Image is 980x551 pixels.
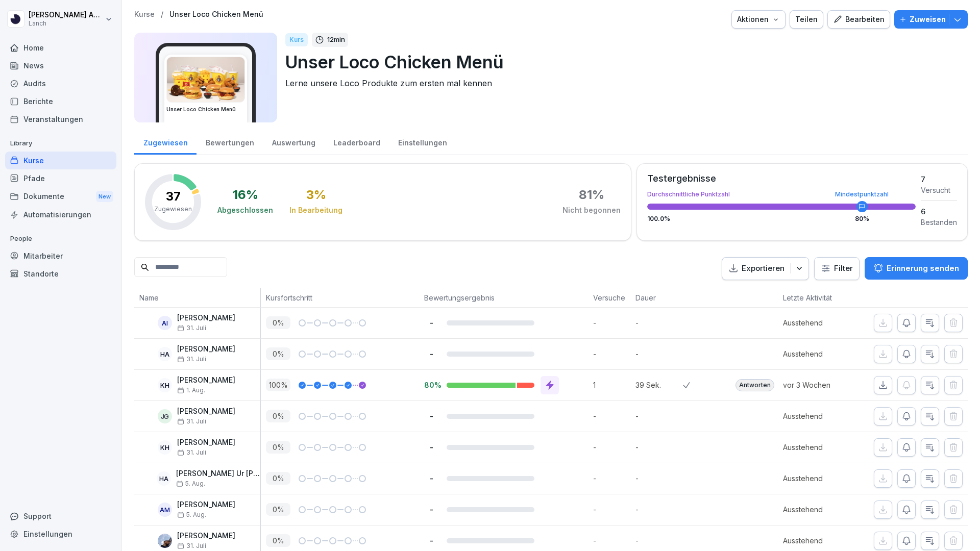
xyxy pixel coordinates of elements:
div: 81 % [579,189,604,201]
p: [PERSON_NAME] [177,345,235,354]
p: Ausstehend [783,504,857,515]
a: Kurse [134,10,155,19]
a: Home [5,39,116,57]
span: 31. Juli [177,449,206,456]
p: - [424,349,438,359]
a: Einstellungen [389,129,456,155]
p: - [593,535,630,546]
a: Auswertung [263,129,324,155]
div: 80 % [855,216,869,222]
p: - [424,536,438,545]
p: 0 % [266,472,290,485]
div: Durchschnittliche Punktzahl [647,191,916,197]
p: 0 % [266,347,290,360]
p: 80% [424,380,438,390]
div: Audits [5,74,116,92]
div: Nicht begonnen [562,205,621,215]
span: 31. Juli [177,324,206,332]
div: Testergebnisse [647,174,916,183]
button: Erinnerung senden [865,257,968,280]
p: 0 % [266,503,290,516]
p: - [593,473,630,484]
img: c67ig4vc8dbdrjns2s7fmr16.png [167,57,244,102]
button: Zuweisen [894,10,968,29]
div: Antworten [736,379,774,391]
p: 39 Sek. [635,380,683,390]
button: Bearbeiten [827,10,890,29]
p: - [635,442,683,453]
p: - [635,348,683,359]
p: - [424,473,438,483]
div: Teilen [795,14,818,25]
div: Bestanden [921,217,957,228]
p: Versuche [593,292,625,303]
a: Zugewiesen [134,129,197,155]
p: - [593,504,630,515]
div: 7 [921,174,957,185]
div: Bearbeiten [833,14,885,25]
a: Automatisierungen [5,206,116,223]
div: News [5,57,116,74]
p: Ausstehend [783,411,857,421]
p: [PERSON_NAME] [177,438,235,447]
div: KH [158,378,172,392]
p: Kursfortschritt [266,292,414,303]
div: Mitarbeiter [5,247,116,265]
p: Letzte Aktivität [783,292,852,303]
div: Abgeschlossen [217,205,273,215]
p: Exportieren [742,263,785,274]
span: 5. Aug. [177,511,206,518]
p: People [5,231,116,247]
a: Leaderboard [324,129,389,155]
a: Kurse [5,152,116,169]
p: Lerne unsere Loco Produkte zum ersten mal kennen [285,77,960,89]
div: Dokumente [5,187,116,206]
p: Ausstehend [783,348,857,359]
div: Pfade [5,169,116,187]
span: 5. Aug. [176,480,205,487]
p: Erinnerung senden [887,263,959,274]
p: Ausstehend [783,535,857,546]
p: [PERSON_NAME] Ahlert [29,11,103,19]
img: fm8l41gd5gjejxeaaxrr2cp7.png [158,534,172,548]
p: 12 min [327,35,345,45]
p: Zugewiesen [154,205,192,214]
div: HA [157,471,171,486]
p: Zuweisen [910,14,946,25]
p: Ausstehend [783,317,857,328]
span: 31. Juli [177,418,206,425]
div: Filter [821,263,853,273]
button: Teilen [790,10,823,29]
p: / [161,10,163,19]
div: AI [158,316,172,330]
p: vor 3 Wochen [783,380,857,390]
p: 0 % [266,410,290,422]
p: Bewertungsergebnis [424,292,583,303]
div: 16 % [233,189,258,201]
button: Aktionen [731,10,786,29]
p: - [424,505,438,514]
div: In Bearbeitung [289,205,342,215]
p: [PERSON_NAME] [177,407,235,416]
a: Einstellungen [5,525,116,543]
p: [PERSON_NAME] [177,532,235,540]
a: Standorte [5,265,116,283]
span: 31. Juli [177,356,206,363]
a: Berichte [5,92,116,110]
span: 1. Aug. [177,387,205,394]
p: [PERSON_NAME] Ur [PERSON_NAME] Akazai [176,469,260,478]
p: Dauer [635,292,678,303]
p: - [635,411,683,421]
p: Lanch [29,20,103,27]
p: - [424,442,438,452]
p: - [635,504,683,515]
p: - [424,318,438,328]
button: Filter [815,258,859,280]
